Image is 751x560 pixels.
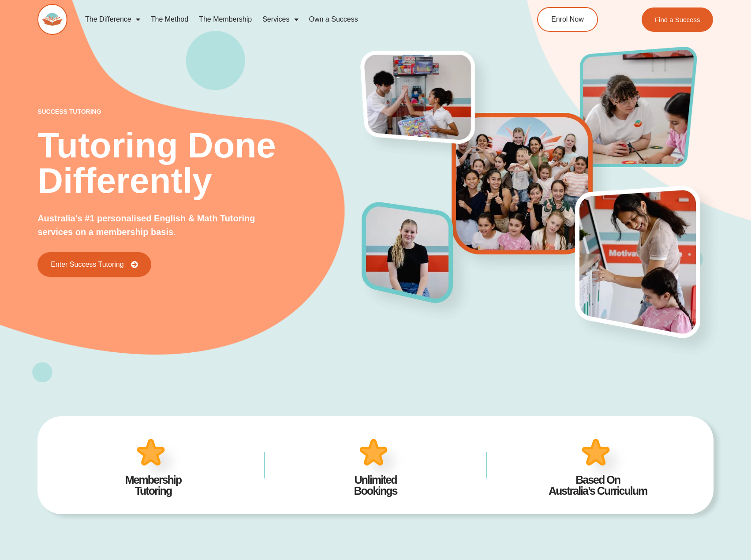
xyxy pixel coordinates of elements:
span: Find a Success [655,16,700,23]
h2: Based On Australia’s Curriculum [500,474,695,497]
a: The Method [146,9,194,30]
p: success tutoring [37,108,362,115]
a: Enrol Now [537,7,598,32]
a: The Membership [194,9,257,30]
span: Enrol Now [551,16,584,23]
h2: Unlimited Bookings [278,474,473,497]
a: Own a Success [304,9,363,30]
a: Services [257,9,303,30]
h2: Membership Tutoring [56,474,251,497]
a: Enter Success Tutoring [37,252,151,277]
a: The Difference [80,9,146,30]
h2: Tutoring Done Differently [37,128,362,198]
p: Australia's #1 personalised English & Math Tutoring services on a membership basis. [37,212,274,239]
nav: Menu [80,9,498,30]
span: Enter Success Tutoring [51,261,123,268]
a: Find a Success [642,7,714,32]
